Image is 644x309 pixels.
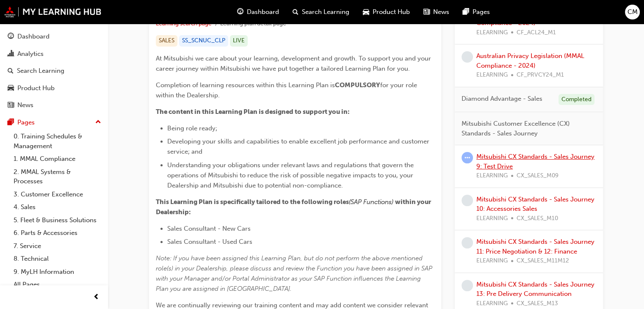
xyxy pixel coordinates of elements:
span: search-icon [293,7,299,17]
span: The content in this Learning Plan is designed to support you in: [156,108,350,116]
div: News [17,100,33,110]
span: Mitsubishi Customer Excellence (CX) Standards - Sales Journey [462,119,589,138]
span: CX_SALES_M10 [517,214,558,223]
span: Diamond Advantage - Sales [462,94,542,104]
span: guage-icon [8,33,14,41]
a: 2. MMAL Systems & Processes [10,166,105,188]
a: Mitsubishi CX Standards - Sales Journey 9: Test Drive [476,153,594,170]
span: Search Learning [302,7,349,17]
span: prev-icon [93,292,100,303]
span: ELEARNING [476,70,508,80]
a: Search Learning [3,63,105,79]
span: CX_SALES_M11M12 [517,256,569,266]
span: search-icon [8,67,14,75]
div: Product Hub [17,83,55,93]
a: Analytics [3,46,105,62]
span: News [433,7,449,17]
a: 1. MMAL Compliance [10,152,105,166]
div: Pages [17,118,35,127]
a: Mitsubishi CX Standards - Sales Journey 11: Price Negotiation & 12: Finance [476,238,594,255]
span: CX_SALES_M13 [517,299,558,309]
span: ELEARNING [476,214,508,223]
span: car-icon [363,7,369,17]
img: mmal [4,6,102,17]
a: 5. Fleet & Business Solutions [10,214,105,227]
span: CF_PRVCY24_M1 [517,70,564,80]
span: ELEARNING [476,299,508,309]
span: CM [627,7,638,17]
span: CX_SALES_M09 [517,171,558,181]
span: Developing your skills and capabilities to enable excellent job performance and customer service;... [167,138,431,155]
span: (SAP Functions) [349,198,393,206]
a: news-iconNews [417,3,456,21]
span: learningRecordVerb_NONE-icon [462,280,473,291]
div: Completed [558,94,594,105]
a: 7. Service [10,240,105,253]
div: Analytics [17,49,44,59]
a: 8. Technical [10,252,105,265]
span: pages-icon [463,7,469,17]
span: learningRecordVerb_NONE-icon [462,51,473,63]
span: Sales Consultant - New Cars [167,225,251,232]
span: learningRecordVerb_ATTEMPT-icon [462,152,473,163]
span: Completion of learning resources within this Learning Plan is [156,81,335,89]
a: search-iconSearch Learning [286,3,356,21]
div: SS_SCNUC_CLP [179,35,228,47]
button: Pages [3,115,105,130]
span: ELEARNING [476,256,508,266]
button: CM [625,5,640,19]
span: Note: If you have been assigned this Learning Plan, but do not perform the above mentioned role(s... [156,254,434,292]
span: chart-icon [8,50,14,58]
span: up-icon [95,117,101,128]
span: Being role ready; [167,124,217,132]
a: All Pages [10,278,105,291]
span: Product Hub [373,7,410,17]
a: Mitsubishi CX Standards - Sales Journey 10: Accessories Sales [476,196,594,213]
span: Dashboard [247,7,279,17]
a: 0. Training Schedules & Management [10,130,105,152]
a: car-iconProduct Hub [356,3,417,21]
span: Pages [473,7,490,17]
div: LIVE [230,35,248,47]
a: News [3,97,105,113]
span: news-icon [8,102,14,109]
span: guage-icon [237,7,243,17]
div: Search Learning [17,66,64,76]
span: news-icon [423,7,430,17]
a: Dashboard [3,29,105,44]
span: car-icon [8,85,14,92]
button: DashboardAnalyticsSearch LearningProduct HubNews [3,27,105,115]
a: Learning search page [156,20,212,27]
span: At Mitsubishi we care about your learning, development and growth. To support you and your career... [156,55,433,72]
span: This Learning Plan is specifically tailored to the following roles [156,198,349,206]
span: pages-icon [8,119,14,127]
span: learningRecordVerb_NONE-icon [462,195,473,206]
span: Sales Consultant - Used Cars [167,238,252,246]
a: pages-iconPages [456,3,497,21]
span: ELEARNING [476,171,508,181]
div: SALES [156,35,177,47]
span: CF_ACL24_M1 [517,28,556,38]
a: Product Hub [3,80,105,96]
a: Australian Privacy Legislation (MMAL Compliance - 2024) [476,52,584,69]
span: learningRecordVerb_NONE-icon [462,237,473,248]
span: ELEARNING [476,28,508,38]
a: 4. Sales [10,201,105,214]
a: Mitsubishi CX Standards - Sales Journey 13: Pre Delivery Communication [476,281,594,298]
a: 6. Parts & Accessories [10,226,105,240]
span: COMPULSORY [335,81,380,89]
a: 3. Customer Excellence [10,188,105,201]
a: 9. MyLH Information [10,265,105,279]
span: for your role within the Dealership. [156,81,419,99]
span: Understanding your obligations under relevant laws and regulations that govern the operations of ... [167,161,415,189]
div: Dashboard [17,32,50,41]
span: within your Dealership: [156,198,432,216]
a: guage-iconDashboard [230,3,286,21]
